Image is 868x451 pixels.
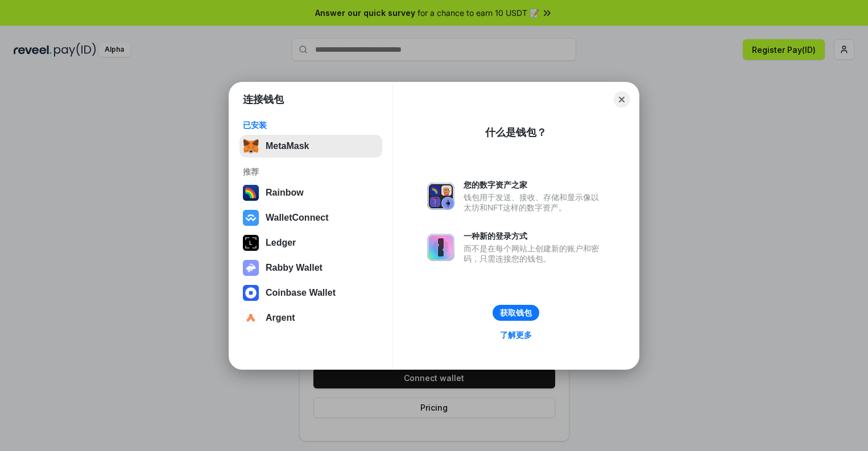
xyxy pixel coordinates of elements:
button: Rainbow [239,181,382,204]
div: 您的数字资产之家 [464,180,605,190]
h1: 连接钱包 [243,93,284,106]
div: 什么是钱包？ [485,126,547,139]
button: 获取钱包 [493,305,539,321]
img: svg+xml,%3Csvg%20width%3D%2228%22%20height%3D%2228%22%20viewBox%3D%220%200%2028%2028%22%20fill%3D... [243,210,259,226]
div: MetaMask [266,141,309,151]
button: WalletConnect [239,206,382,229]
button: MetaMask [239,135,382,158]
button: Coinbase Wallet [239,282,382,304]
img: svg+xml,%3Csvg%20fill%3D%22none%22%20height%3D%2233%22%20viewBox%3D%220%200%2035%2033%22%20width%... [243,138,259,154]
div: 获取钱包 [500,308,532,318]
div: 而不是在每个网站上创建新的账户和密码，只需连接您的钱包。 [464,243,605,264]
button: Rabby Wallet [239,256,382,279]
div: Rainbow [266,188,304,198]
img: svg+xml,%3Csvg%20width%3D%2228%22%20height%3D%2228%22%20viewBox%3D%220%200%2028%2028%22%20fill%3D... [243,285,259,301]
img: svg+xml,%3Csvg%20xmlns%3D%22http%3A%2F%2Fwww.w3.org%2F2000%2Fsvg%22%20fill%3D%22none%22%20viewBox... [243,260,259,276]
img: svg+xml,%3Csvg%20xmlns%3D%22http%3A%2F%2Fwww.w3.org%2F2000%2Fsvg%22%20fill%3D%22none%22%20viewBox... [427,234,454,261]
div: Rabby Wallet [266,263,323,273]
button: Argent [239,307,382,329]
div: 了解更多 [500,330,532,340]
div: 已安装 [243,120,379,130]
img: svg+xml,%3Csvg%20width%3D%22120%22%20height%3D%22120%22%20viewBox%3D%220%200%20120%20120%22%20fil... [243,185,259,201]
img: svg+xml,%3Csvg%20width%3D%2228%22%20height%3D%2228%22%20viewBox%3D%220%200%2028%2028%22%20fill%3D... [243,310,259,326]
a: 了解更多 [493,328,539,342]
div: WalletConnect [266,213,329,223]
div: Argent [266,313,295,323]
div: Ledger [266,238,296,248]
div: Coinbase Wallet [266,288,336,298]
button: Ledger [239,231,382,254]
div: 一种新的登录方式 [464,231,605,241]
img: svg+xml,%3Csvg%20xmlns%3D%22http%3A%2F%2Fwww.w3.org%2F2000%2Fsvg%22%20width%3D%2228%22%20height%3... [243,235,259,251]
img: svg+xml,%3Csvg%20xmlns%3D%22http%3A%2F%2Fwww.w3.org%2F2000%2Fsvg%22%20fill%3D%22none%22%20viewBox... [427,183,454,210]
button: Close [614,92,630,107]
div: 钱包用于发送、接收、存储和显示像以太坊和NFT这样的数字资产。 [464,192,605,213]
div: 推荐 [243,167,379,177]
